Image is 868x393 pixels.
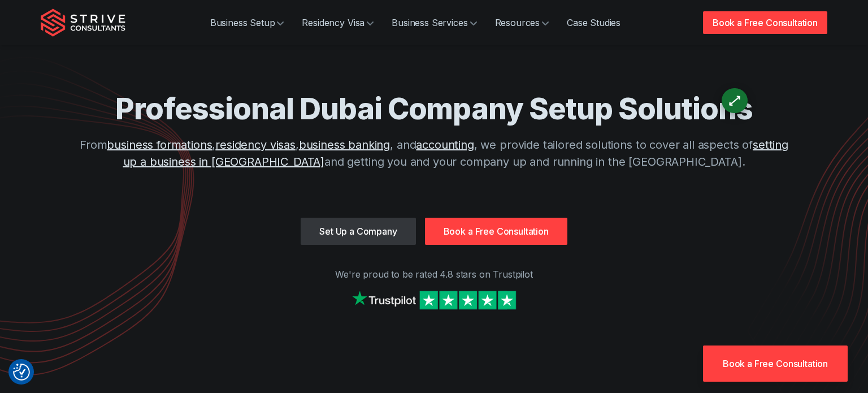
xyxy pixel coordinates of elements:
a: Book a Free Consultation [703,346,848,382]
a: accounting [416,138,474,152]
a: Resources [486,11,558,34]
a: Book a Free Consultation [425,218,567,245]
a: Set Up a Company [301,218,415,245]
a: Residency Visa [293,11,383,34]
a: residency visas [215,138,296,152]
a: business banking [299,138,390,152]
a: Book a Free Consultation [703,11,827,34]
p: We're proud to be rated 4.8 stars on Trustpilot [41,267,827,281]
img: Strive on Trustpilot [349,288,519,312]
h1: Professional Dubai Company Setup Solutions [72,90,796,127]
a: Business Setup [201,11,293,34]
img: Revisit consent button [13,364,30,381]
a: Case Studies [558,11,630,34]
a: Business Services [383,11,485,34]
img: Strive Consultants [41,8,125,37]
p: From , , , and , we provide tailored solutions to cover all aspects of and getting you and your c... [72,136,796,170]
a: business formations [107,138,212,152]
button: Consent Preferences [13,364,30,381]
div: ⟷ [724,90,745,111]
